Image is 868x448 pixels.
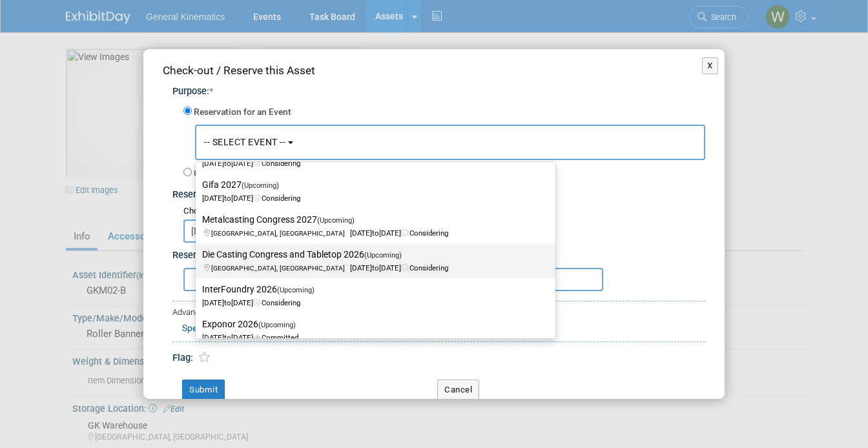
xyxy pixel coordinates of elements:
span: (Upcoming) [258,321,296,329]
span: to [224,159,231,168]
input: Check-out Date - Return Date [183,219,325,243]
span: [DATE] [DATE] Considering [202,146,300,168]
div: Choose the date range during which asset will be checked-out for this reservation. [183,205,705,218]
label: Die Casting Congress and Tabletop 2026 [202,246,542,276]
span: to [372,263,379,272]
span: [DATE] [DATE] Considering [202,285,322,307]
span: (Upcoming) [364,251,402,260]
span: [GEOGRAPHIC_DATA], [GEOGRAPHIC_DATA] [211,229,350,238]
label: Other purpose [194,167,251,180]
button: X [702,57,718,74]
label: Gifa 2027 [202,176,542,206]
span: (Upcoming) [277,286,315,294]
span: Reservation Notes: [172,250,252,261]
label: Reservation for an Event [194,106,291,119]
label: Exponor 2026 [202,316,542,345]
div: Reservation Period (Check-out Date - Return Date): [172,183,705,202]
label: Metalcasting Congress 2027 [202,211,542,241]
div: Advanced Options [172,307,705,319]
span: (Upcoming) [242,181,279,190]
span: to [372,229,379,238]
span: [DATE] [DATE] Considering [202,181,300,203]
span: Flag: [172,352,193,363]
span: [DATE] [DATE] Considering [202,250,448,272]
span: -- SELECT EVENT -- [204,137,285,147]
span: (Upcoming) [317,216,355,225]
span: [GEOGRAPHIC_DATA], [GEOGRAPHIC_DATA] [211,264,350,272]
span: to [224,298,231,307]
button: Cancel [437,380,479,400]
button: -- SELECT EVENT -- [195,125,705,160]
span: to [224,333,231,342]
button: Submit [182,380,225,400]
span: Check-out / Reserve this Asset [163,64,315,77]
label: InterFoundry 2026 [202,281,542,311]
span: to [224,194,231,203]
span: [DATE] [DATE] Considering [202,216,448,238]
a: Specify Shipping Logistics Category [182,323,324,333]
div: Purpose: [172,85,705,99]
